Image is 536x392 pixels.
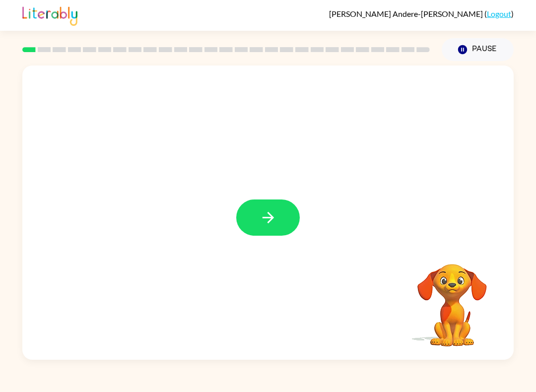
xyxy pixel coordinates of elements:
img: Literably [22,4,77,26]
button: Pause [442,38,514,61]
a: Logout [487,9,511,18]
video: Your browser must support playing .mp4 files to use Literably. Please try using another browser. [402,249,502,348]
span: [PERSON_NAME] Andere-[PERSON_NAME] [329,9,484,18]
div: ( ) [329,9,514,18]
